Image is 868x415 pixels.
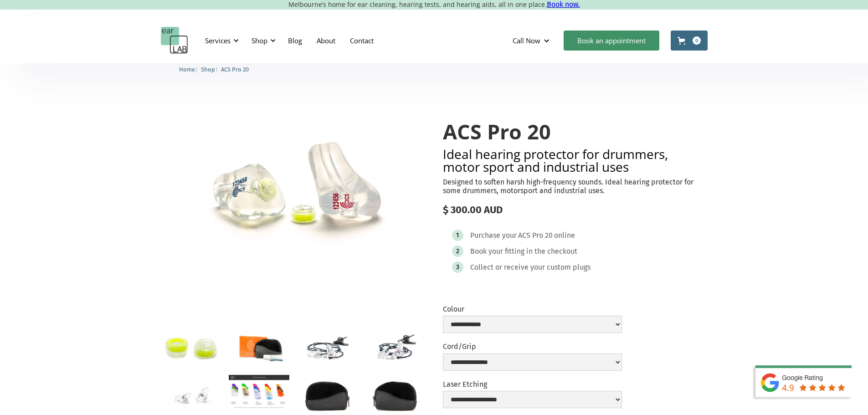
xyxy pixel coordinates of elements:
[456,248,459,255] div: 2
[518,231,553,240] div: ACS Pro 20
[201,65,215,73] a: Shop
[246,27,278,54] div: Shop
[297,375,357,415] a: open lightbox
[365,327,425,367] a: open lightbox
[564,31,659,51] a: Book an appointment
[221,65,249,73] a: ACS Pro 20
[671,31,708,51] a: Open cart
[161,327,221,367] a: open lightbox
[201,66,215,73] span: Shop
[365,375,425,415] a: open lightbox
[229,375,289,409] a: open lightbox
[443,380,622,389] label: Laser Etching
[443,342,622,351] label: Cord/Grip
[343,27,381,54] a: Contact
[179,65,201,74] li: 〉
[443,120,708,143] h1: ACS Pro 20
[443,204,708,216] div: $ 300.00 AUD
[161,27,188,54] a: home
[470,263,591,272] div: Collect or receive your custom plugs
[161,102,426,284] img: ACS Pro 20
[554,231,575,240] div: online
[161,375,221,415] a: open lightbox
[443,178,708,195] p: Designed to soften harsh high-frequency sounds. Ideal hearing protector for some drummers, motors...
[221,66,249,73] span: ACS Pro 20
[470,231,517,240] div: Purchase your
[456,232,459,239] div: 1
[297,327,357,367] a: open lightbox
[693,36,701,45] div: 0
[179,65,195,73] a: Home
[456,264,459,271] div: 3
[470,247,577,256] div: Book your fitting in the checkout
[443,148,708,173] h2: Ideal hearing protector for drummers, motor sport and industrial uses
[200,27,241,54] div: Services
[309,27,343,54] a: About
[513,36,540,45] div: Call Now
[229,327,289,368] a: open lightbox
[179,66,195,73] span: Home
[205,36,231,45] div: Services
[443,305,622,313] label: Colour
[505,27,559,54] div: Call Now
[161,102,426,284] a: open lightbox
[281,27,309,54] a: Blog
[252,36,267,45] div: Shop
[201,65,221,74] li: 〉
